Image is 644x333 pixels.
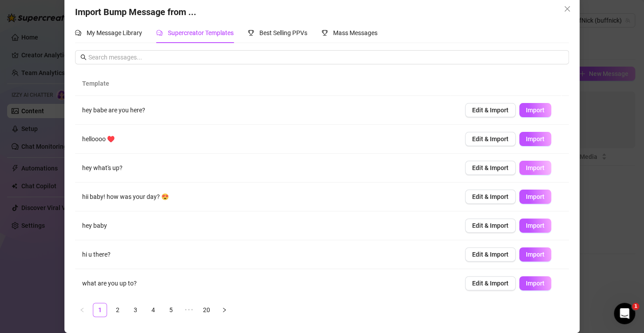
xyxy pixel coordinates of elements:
[75,7,196,17] span: Import Bump Message from ...
[465,190,516,204] button: Edit & Import
[146,303,160,317] li: 4
[333,29,378,36] span: Mass Messages
[147,303,160,317] a: 4
[465,276,516,290] button: Edit & Import
[560,2,574,16] button: Close
[526,135,545,143] span: Import
[526,280,545,287] span: Import
[75,182,458,211] td: hii baby! how was your day? 😍
[472,193,509,200] span: Edit & Import
[526,164,545,171] span: Import
[200,303,213,317] a: 20
[519,247,551,262] button: Import
[75,240,458,269] td: hi u there?
[322,30,328,36] span: trophy
[128,303,143,317] li: 3
[472,164,509,171] span: Edit & Import
[75,303,89,317] li: Previous Page
[87,29,142,36] span: My Message Library
[472,222,509,229] span: Edit & Import
[519,276,551,290] button: Import
[222,307,227,313] span: right
[248,30,254,36] span: trophy
[156,30,163,36] span: comment
[526,107,545,114] span: Import
[75,211,458,240] td: hey baby
[519,218,551,233] button: Import
[75,303,89,317] button: left
[519,103,551,117] button: Import
[75,71,450,96] th: Template
[472,251,509,258] span: Edit & Import
[519,132,551,146] button: Import
[614,303,635,324] iframe: Intercom live chat
[80,54,87,60] span: search
[164,303,178,317] a: 5
[526,193,545,200] span: Import
[93,303,107,317] li: 1
[465,247,516,262] button: Edit & Import
[75,30,81,36] span: comment
[75,269,458,298] td: what are you up to?
[526,222,545,229] span: Import
[80,307,85,313] span: left
[465,103,516,117] button: Edit & Import
[526,251,545,258] span: Import
[564,5,571,12] span: close
[217,303,231,317] li: Next Page
[472,107,509,114] span: Edit & Import
[168,29,234,36] span: Supercreator Templates
[111,303,124,317] a: 2
[465,132,516,146] button: Edit & Import
[93,303,107,317] a: 1
[217,303,231,317] button: right
[111,303,125,317] li: 2
[75,96,458,125] td: hey babe are you here?
[632,303,639,310] span: 1
[472,135,509,143] span: Edit & Import
[465,218,516,233] button: Edit & Import
[75,154,458,182] td: hey what's up?
[560,5,574,12] span: Close
[259,29,307,36] span: Best Selling PPVs
[199,303,214,317] li: 20
[88,52,564,62] input: Search messages...
[465,161,516,175] button: Edit & Import
[519,161,551,175] button: Import
[129,303,142,317] a: 3
[75,125,458,154] td: helloooo ♥️
[182,303,196,317] li: Next 5 Pages
[182,303,196,317] span: •••
[472,280,509,287] span: Edit & Import
[519,190,551,204] button: Import
[164,303,178,317] li: 5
